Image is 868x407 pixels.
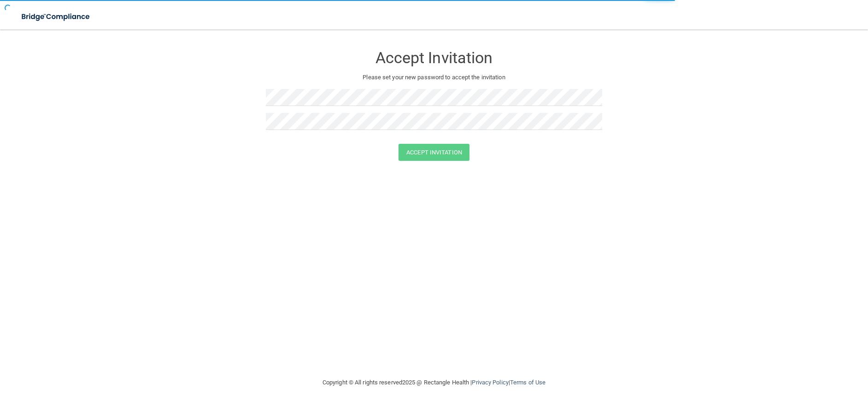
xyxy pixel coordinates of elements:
img: bridge_compliance_login_screen.278c3ca4.svg [14,7,99,26]
a: Privacy Policy [472,379,508,386]
p: Please set your new password to accept the invitation [273,72,595,83]
button: Accept Invitation [399,144,469,161]
a: Terms of Use [510,379,545,386]
h3: Accept Invitation [266,49,602,66]
div: Copyright © All rights reserved 2025 @ Rectangle Health | | [266,368,602,397]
